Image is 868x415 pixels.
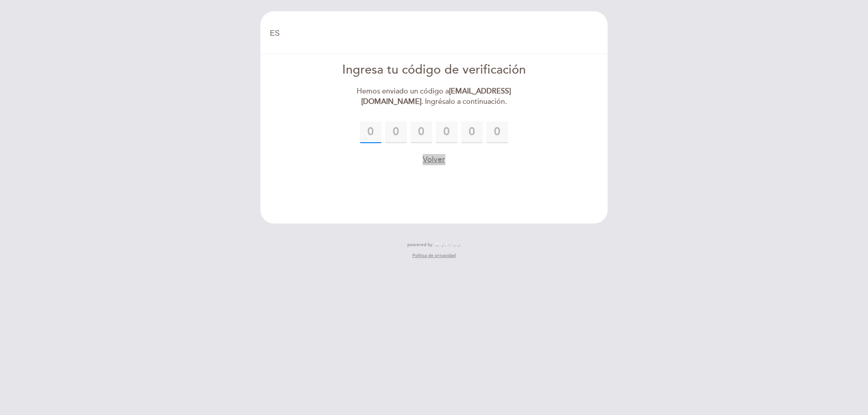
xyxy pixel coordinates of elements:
strong: [EMAIL_ADDRESS][DOMAIN_NAME] [361,87,511,106]
input: 0 [360,121,382,143]
input: 0 [436,121,458,143]
span: powered by [407,242,433,248]
a: Política de privacidad [412,252,456,259]
input: 0 [461,121,483,143]
input: 0 [486,121,508,143]
input: 0 [410,121,432,143]
img: MEITRE [435,242,461,247]
div: Ingresa tu código de verificación [330,61,538,79]
button: Volver [423,154,445,165]
input: 0 [385,121,407,143]
div: Hemos enviado un código a . Ingrésalo a continuación. [330,86,538,107]
a: powered by [407,242,461,248]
